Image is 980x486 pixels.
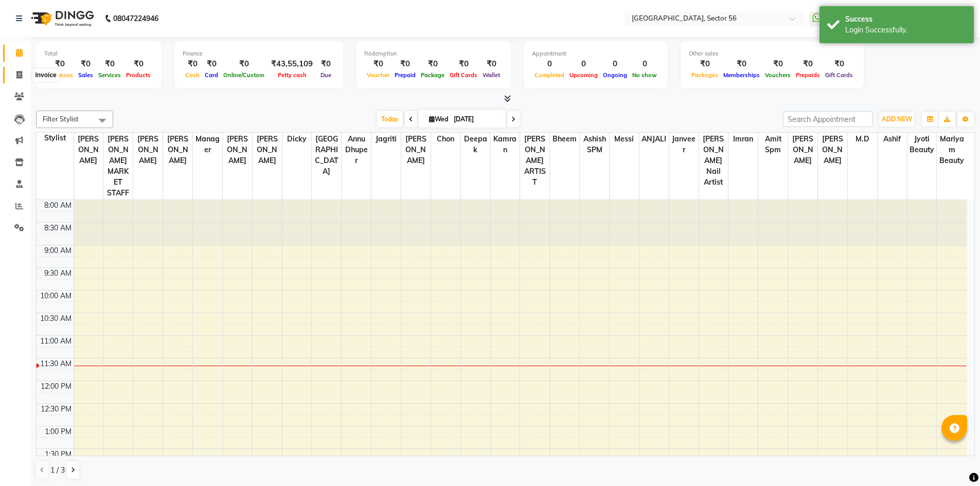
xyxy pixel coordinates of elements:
[728,133,758,146] span: imran
[223,133,252,167] span: [PERSON_NAME]
[848,133,877,146] span: M.D
[689,58,721,70] div: ₹0
[610,133,639,146] span: messi
[275,71,309,79] span: Petty cash
[600,71,630,79] span: Ongoing
[937,133,967,167] span: mariyam beauty
[38,336,74,347] div: 11:00 AM
[44,58,76,70] div: ₹0
[38,291,74,301] div: 10:00 AM
[44,49,153,58] div: Total
[878,133,907,146] span: ashif
[418,71,447,79] span: Package
[221,58,267,70] div: ₹0
[183,58,202,70] div: ₹0
[567,58,600,70] div: 0
[418,58,447,70] div: ₹0
[669,133,699,156] span: janveer
[567,71,600,79] span: Upcoming
[42,268,74,279] div: 9:30 AM
[42,245,74,256] div: 9:00 AM
[39,381,74,392] div: 12:00 PM
[342,133,371,167] span: annu dhuper
[793,58,823,70] div: ₹0
[37,133,74,143] div: Stylist
[96,71,123,79] span: Services
[43,115,79,123] span: Filter Stylist
[401,133,431,167] span: [PERSON_NAME]
[38,358,74,369] div: 11:30 AM
[882,115,912,123] span: ADD NEW
[818,133,847,167] span: [PERSON_NAME]
[38,313,74,324] div: 10:30 AM
[480,71,503,79] span: Wallet
[689,49,856,58] div: Other sales
[788,133,817,167] span: [PERSON_NAME]
[580,133,609,156] span: Ashish SPM
[133,133,163,167] span: [PERSON_NAME]
[74,133,103,167] span: [PERSON_NAME]
[447,71,480,79] span: Gift Cards
[762,71,793,79] span: Vouchers
[630,71,660,79] span: No show
[267,58,317,70] div: ₹43,55,109
[451,112,502,127] input: 2025-09-03
[392,71,418,79] span: Prepaid
[42,200,74,211] div: 8:00 AM
[532,49,660,58] div: Appointment
[202,71,221,79] span: Card
[879,112,915,127] button: ADD NEW
[426,115,451,123] span: Wed
[163,133,192,167] span: [PERSON_NAME]
[721,58,762,70] div: ₹0
[823,71,856,79] span: Gift Cards
[312,133,341,178] span: [GEOGRAPHIC_DATA]
[317,58,335,70] div: ₹0
[364,58,392,70] div: ₹0
[253,133,282,167] span: [PERSON_NAME]
[39,404,74,415] div: 12:30 PM
[480,58,503,70] div: ₹0
[43,449,74,460] div: 1:30 PM
[202,58,221,70] div: ₹0
[113,4,158,33] b: 08047224946
[639,133,669,146] span: ANJALI
[50,465,65,476] span: 1 / 3
[42,223,74,233] div: 8:30 AM
[318,71,334,79] span: Due
[491,133,520,156] span: kamran
[431,133,460,146] span: chon
[793,71,823,79] span: Prepaids
[364,71,392,79] span: Voucher
[76,71,96,79] span: Sales
[689,71,721,79] span: Packages
[371,133,401,146] span: jagriti
[193,133,222,156] span: manager
[600,58,630,70] div: 0
[532,71,567,79] span: Completed
[183,49,335,58] div: Finance
[758,133,788,156] span: amit spm
[221,71,267,79] span: Online/Custom
[762,58,793,70] div: ₹0
[96,58,123,70] div: ₹0
[845,14,966,25] div: Success
[32,69,59,81] div: Invoice
[699,133,728,189] span: [PERSON_NAME] nail artist
[783,111,873,127] input: Search Appointment
[364,49,503,58] div: Redemption
[392,58,418,70] div: ₹0
[123,58,153,70] div: ₹0
[76,58,96,70] div: ₹0
[377,111,403,127] span: Today
[550,133,579,146] span: bheem
[103,133,133,200] span: [PERSON_NAME] MARKET STAFF
[123,71,153,79] span: Products
[282,133,312,146] span: dicky
[520,133,549,189] span: [PERSON_NAME] ARTIST
[823,58,856,70] div: ₹0
[43,426,74,437] div: 1:00 PM
[447,58,480,70] div: ₹0
[461,133,490,156] span: deepak
[26,4,97,33] img: logo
